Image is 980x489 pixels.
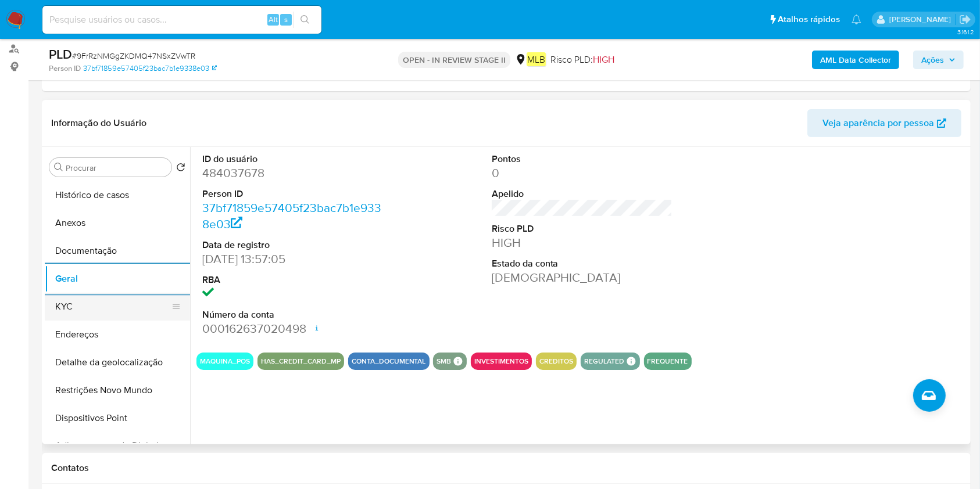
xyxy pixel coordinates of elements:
button: Dispositivos Point [45,404,190,432]
button: Detalhe da geolocalização [45,348,190,376]
span: Atalhos rápidos [778,13,840,26]
button: Anexos [45,209,190,237]
dt: Data de registro [202,239,384,251]
a: Sair [959,13,971,26]
dt: Pontos [492,153,673,166]
span: Ações [921,51,944,69]
input: Procurar [66,163,167,173]
span: # 9FrRzNMGgZKDMQ47NSxZVwTR [72,50,195,62]
button: Geral [45,265,190,293]
dt: Número da conta [202,308,384,321]
h1: Informação do Usuário [51,117,146,129]
button: Histórico de casos [45,181,190,209]
span: Alt [269,14,278,25]
a: Notificações [852,15,861,24]
dt: ID do usuário [202,153,384,166]
button: Adiantamentos de Dinheiro [45,432,190,460]
button: Procurar [54,163,63,172]
span: 3.161.2 [957,27,974,37]
a: 37bf71859e57405f23bac7b1e9338e03 [83,63,217,74]
dd: [DATE] 13:57:05 [202,251,384,267]
b: Person ID [49,63,81,74]
dd: HIGH [492,235,673,251]
button: search-icon [293,12,317,28]
em: MLB [527,52,546,66]
dt: Estado da conta [492,257,673,270]
span: Veja aparência por pessoa [822,109,934,137]
dd: 0 [492,165,673,181]
button: AML Data Collector [812,51,899,69]
p: OPEN - IN REVIEW STAGE II [398,52,510,68]
button: Ações [913,51,964,69]
span: HIGH [593,53,614,66]
button: Retornar ao pedido padrão [176,163,185,175]
span: Risco PLD: [550,53,614,66]
button: Endereços [45,321,190,348]
button: Veja aparência por pessoa [807,109,961,137]
button: KYC [45,293,181,321]
b: PLD [49,45,72,63]
dt: Risco PLD [492,222,673,235]
input: Pesquise usuários ou casos... [42,12,321,27]
dd: 484037678 [202,165,384,181]
dt: RBA [202,274,384,286]
button: Documentação [45,237,190,265]
dt: Apelido [492,188,673,200]
dt: Person ID [202,188,384,200]
p: juliane.miranda@mercadolivre.com [889,14,955,25]
span: s [284,14,288,25]
h1: Contatos [51,462,961,474]
dd: 000162637020498 [202,321,384,337]
b: AML Data Collector [820,51,891,69]
dd: [DEMOGRAPHIC_DATA] [492,269,673,286]
button: Restrições Novo Mundo [45,376,190,404]
a: 37bf71859e57405f23bac7b1e9338e03 [202,199,381,232]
